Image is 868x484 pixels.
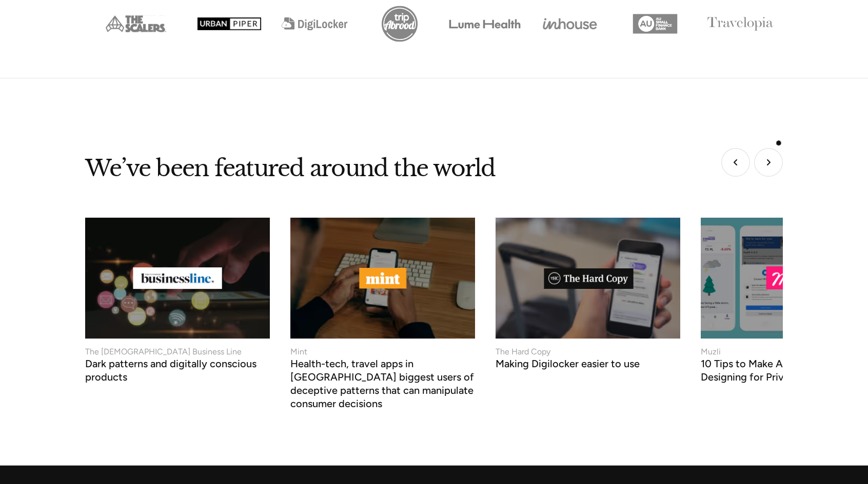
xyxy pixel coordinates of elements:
div: Show slide 1 of 8 [85,3,187,45]
div: Show slide 2 of 8 [187,3,272,45]
div: The Hard Copy [496,346,550,358]
h3: Dark patterns and digitally conscious products [85,360,270,384]
div: Go to last slide [721,148,750,177]
div: Next slide [754,148,783,177]
h3: Making Digilocker easier to use [496,360,640,370]
div: Show slide 3 of 8 [272,3,357,45]
div: Show slide 8 of 8 [698,3,783,45]
div: Mint [290,346,307,358]
div: Show slide 4 of 8 [357,3,442,45]
div: Show slide 5 of 8 [442,3,527,45]
div: Show slide 7 of 8 [613,3,698,45]
div: Muzli [701,346,721,358]
a: The Hard CopyMaking Digilocker easier to use [496,218,680,368]
h3: Health-tech, travel apps in [GEOGRAPHIC_DATA] biggest users of deceptive patterns that can manipu... [290,360,475,410]
a: The [DEMOGRAPHIC_DATA] Business LineDark patterns and digitally conscious products [85,218,270,381]
div: Show slide 6 of 8 [527,3,613,45]
a: MintHealth-tech, travel apps in [GEOGRAPHIC_DATA] biggest users of deceptive patterns that can ma... [290,218,475,408]
div: The [DEMOGRAPHIC_DATA] Business Line [85,346,242,358]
